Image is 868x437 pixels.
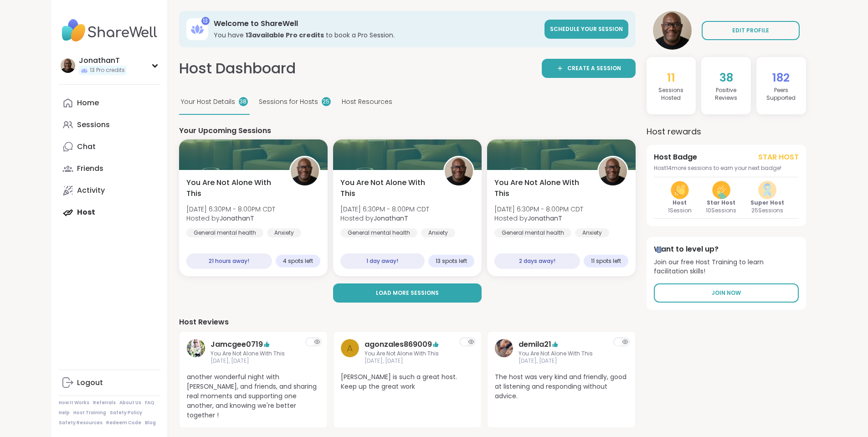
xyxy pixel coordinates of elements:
img: JonathanT [445,157,473,185]
span: 38 [719,70,733,86]
span: another wonderful night with [PERSON_NAME], and friends, and sharing real moments and supporting ... [187,372,320,420]
div: Friends [77,164,103,174]
span: Your Host Details [181,97,235,107]
span: [PERSON_NAME] is such a great host. Keep up the great work [341,372,474,391]
span: [DATE] 6:30PM - 8:00PM CDT [186,205,275,214]
a: Activity [59,180,160,201]
div: 2 days away! [494,253,580,269]
span: 11 [667,70,675,86]
span: [DATE] 6:30PM - 8:00PM CDT [494,205,583,214]
div: Logout [77,378,103,388]
span: a [347,341,353,355]
a: Logout [59,372,160,394]
a: Create a session [542,59,636,78]
h1: Host Dashboard [179,58,296,79]
span: [DATE], [DATE] [519,357,604,365]
a: About Us [119,400,141,406]
a: Referrals [93,400,116,406]
span: You Are Not Alone With This [519,350,604,358]
span: You Are Not Alone With This [340,177,433,199]
span: Join Now [712,289,741,297]
span: You Are Not Alone With This [211,350,296,358]
a: EDIT PROFILE [702,21,800,40]
h3: Host rewards [647,125,806,138]
h3: You have to book a Pro Session. [214,31,539,40]
div: General mental health [494,228,571,237]
span: 182 [772,70,790,86]
span: Load more sessions [376,289,439,297]
img: Host Badge One [671,181,689,199]
span: Create a session [567,64,621,72]
span: Schedule your session [550,25,623,33]
div: 38 [239,97,248,106]
a: Chat [59,136,160,158]
span: You Are Not Alone With This [494,177,587,199]
span: [DATE] 6:30PM - 8:00PM CDT [340,205,429,214]
span: 10 Sessions [706,207,736,215]
div: Activity [77,185,105,195]
a: FAQ [145,400,154,406]
img: JonathanT [599,157,627,185]
b: JonathanT [374,214,408,223]
span: You Are Not Alone With This [365,350,450,358]
a: How It Works [59,400,89,406]
img: Jamcgee0719 [187,339,205,357]
div: Chat [77,142,96,152]
a: demila21 [519,339,551,350]
a: Schedule your session [544,20,628,39]
a: Safety Policy [110,410,142,416]
a: Jamcgee0719 [211,339,263,350]
span: 1 Session [668,207,692,215]
img: JonathanT [291,157,319,185]
img: JonathanT [653,11,692,50]
div: Home [77,98,99,108]
a: Jamcgee0719 [187,339,205,365]
div: 25 [322,97,331,106]
img: Host Badge Two [712,181,730,199]
div: 21 hours away! [186,253,272,269]
b: 13 available Pro credit s [246,31,324,40]
a: Join Now [654,283,799,303]
h3: Welcome to ShareWell [214,19,539,29]
span: 13 spots left [436,257,467,265]
img: ShareWell Nav Logo [59,15,160,46]
div: Anxiety [267,228,301,237]
a: Safety Resources [59,420,103,426]
div: 13 [201,17,210,25]
a: Sessions [59,114,160,136]
span: Hosted by [186,214,275,223]
h4: Positive Review s [705,87,747,102]
span: Host 14 more sessions to earn your next badge! [654,164,781,172]
span: Super Host [750,199,784,207]
img: JonathanT [61,58,75,73]
a: demila21 [495,339,513,365]
span: 11 spots left [591,257,621,265]
a: Blog [145,420,156,426]
a: agonzales869009 [365,339,432,350]
h4: Sessions Hosted [650,87,693,102]
img: demila21 [495,339,513,357]
div: Anxiety [421,228,455,237]
div: General mental health [186,228,263,237]
h4: Want to level up? [654,244,799,254]
b: JonathanT [220,214,254,223]
div: Anxiety [575,228,609,237]
span: [DATE], [DATE] [211,357,296,365]
span: Host Resources [342,97,392,107]
a: Friends [59,158,160,180]
iframe: Spotlight [656,247,663,253]
a: a [341,339,359,365]
span: Hosted by [494,214,583,223]
span: [DATE], [DATE] [365,357,450,365]
button: Load more sessions [333,283,482,303]
span: 25 Sessions [751,207,783,215]
span: You Are Not Alone With This [186,177,279,199]
span: Host Badge [654,152,697,162]
span: 4 spots left [283,257,313,265]
span: Star Host [758,152,799,162]
span: EDIT PROFILE [732,26,769,35]
div: General mental health [340,228,417,237]
div: 1 day away! [340,253,425,269]
b: JonathanT [528,214,562,223]
span: Hosted by [340,214,429,223]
